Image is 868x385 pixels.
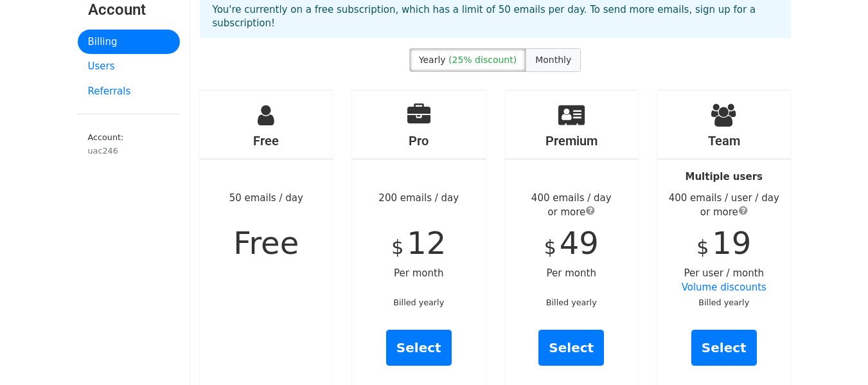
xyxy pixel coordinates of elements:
small: Account: [88,132,170,157]
span: $ [696,236,709,258]
strong: Multiple users [686,171,763,183]
small: Billed yearly [546,298,597,307]
iframe: Chat Widget [804,323,868,385]
div: uac246 [88,145,170,157]
a: Volume discounts [682,282,766,293]
span: 19 [712,225,751,261]
h4: Premium [505,133,639,148]
span: (25% discount) [448,55,517,65]
small: Billed yearly [698,298,749,307]
a: Select [538,330,604,366]
a: Referrals [78,79,180,104]
h3: Account [88,1,170,19]
div: 400 emails / user / day or more [657,191,791,220]
span: Yearly [419,55,446,65]
p: You're currently on a free subscription, which has a limit of 50 emails per day. To send more ema... [213,3,778,30]
a: Users [78,54,180,79]
span: 49 [560,225,599,261]
a: Billing [78,30,180,55]
h4: Team [657,133,791,148]
a: Select [386,330,452,366]
span: 12 [407,225,446,261]
span: $ [544,236,556,258]
span: $ [391,236,403,258]
span: Monthly [535,55,571,65]
div: 400 emails / day or more [505,191,639,220]
span: Free [233,225,299,261]
h4: Free [200,133,333,148]
small: Billed yearly [393,298,444,307]
a: Select [691,330,757,366]
h4: Pro [352,133,486,148]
